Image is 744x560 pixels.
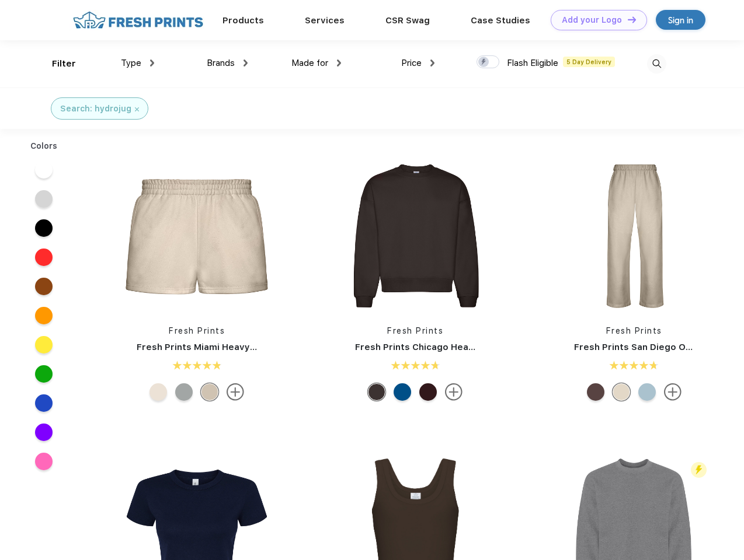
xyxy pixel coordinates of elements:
div: Sand [613,383,630,401]
span: Made for [291,58,328,68]
div: Search: hydrojug [60,103,131,115]
img: more.svg [445,383,463,401]
div: Sign in [668,13,693,27]
img: dropdown.png [430,60,434,66]
span: Brands [207,58,235,68]
div: Royal Blue mto [394,383,411,401]
img: func=resize&h=266 [119,158,274,313]
div: Colors [22,140,67,152]
a: Fresh Prints Chicago Heavyweight Crewneck [355,342,557,352]
img: more.svg [227,383,244,401]
img: more.svg [664,383,682,401]
a: Fresh Prints [606,326,662,335]
a: Sign in [656,10,705,30]
div: Sand mto [201,383,218,401]
span: Type [121,58,141,68]
a: Fresh Prints [169,326,225,335]
div: Filter [52,57,76,71]
div: Dark Chocolate mto [587,383,604,401]
span: Price [401,58,422,68]
img: dropdown.png [150,60,154,66]
div: Heathered Grey mto [175,383,193,401]
img: filter_cancel.svg [135,107,139,111]
img: flash_active_toggle.svg [691,462,707,478]
img: DT [628,16,636,23]
a: Fresh Prints [387,326,443,335]
div: Add your Logo [562,15,622,25]
img: fo%20logo%202.webp [69,10,207,30]
div: Dark Chocolate mto [368,383,385,401]
img: func=resize&h=266 [557,158,712,313]
img: func=resize&h=266 [338,158,493,313]
img: dropdown.png [337,60,341,66]
img: desktop_search.svg [647,54,666,73]
div: Buttermilk mto [150,383,167,401]
span: Flash Eligible [507,58,558,68]
img: dropdown.png [244,60,248,66]
a: Fresh Prints Miami Heavyweight Shorts [137,342,313,352]
div: Burgundy mto [419,383,437,401]
div: Slate Blue [638,383,656,401]
a: Products [222,15,264,26]
span: 5 Day Delivery [563,57,615,67]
